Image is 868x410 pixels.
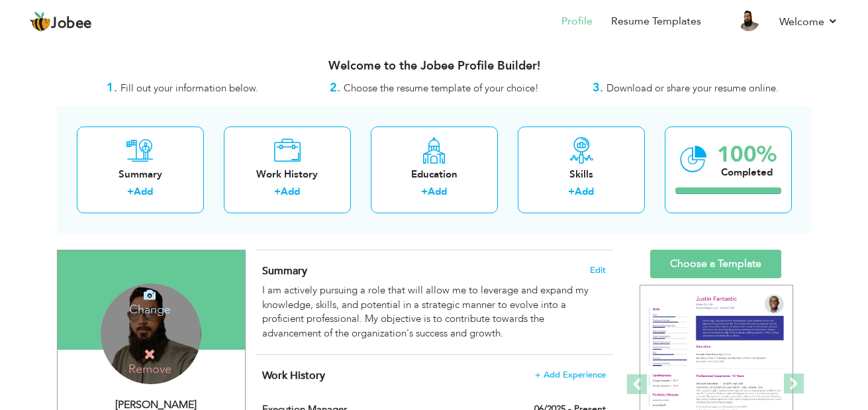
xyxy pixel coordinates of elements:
[262,283,605,340] div: I am actively pursuing a role that will allow me to leverage and expand my knowledge, skills, and...
[121,81,258,95] span: Fill out your information below.
[103,285,197,317] h4: Change
[57,60,812,73] h3: Welcome to the Jobee Profile Builder!
[575,185,594,198] a: Add
[590,266,606,275] span: Edit
[103,348,197,376] h4: Remove
[274,185,281,199] label: +
[428,185,447,198] a: Add
[717,166,777,179] div: Completed
[606,81,779,95] span: Download or share your resume online.
[30,11,51,32] img: jobee.io
[134,185,153,198] a: Add
[535,370,606,380] span: + Add Experience
[262,368,325,383] span: Work History
[611,14,701,29] a: Resume Templates
[87,168,193,181] div: Summary
[30,11,92,32] a: Jobee
[344,81,539,95] span: Choose the resume template of your choice!
[127,185,134,199] label: +
[262,369,605,382] h4: This helps to show the companies you have worked for.
[381,168,487,181] div: Education
[593,79,603,96] strong: 3.
[528,168,634,181] div: Skills
[568,185,575,199] label: +
[738,10,759,31] img: Profile Img
[561,14,593,29] a: Profile
[330,79,340,96] strong: 2.
[234,168,340,181] div: Work History
[51,17,92,31] span: Jobee
[262,264,605,278] h4: Adding a summary is a quick and easy way to highlight your experience and interests.
[262,264,307,278] span: Summary
[779,14,838,30] a: Welcome
[717,144,777,166] div: 100%
[421,185,428,199] label: +
[107,79,117,96] strong: 1.
[650,250,781,278] a: Choose a Template
[281,185,300,198] a: Add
